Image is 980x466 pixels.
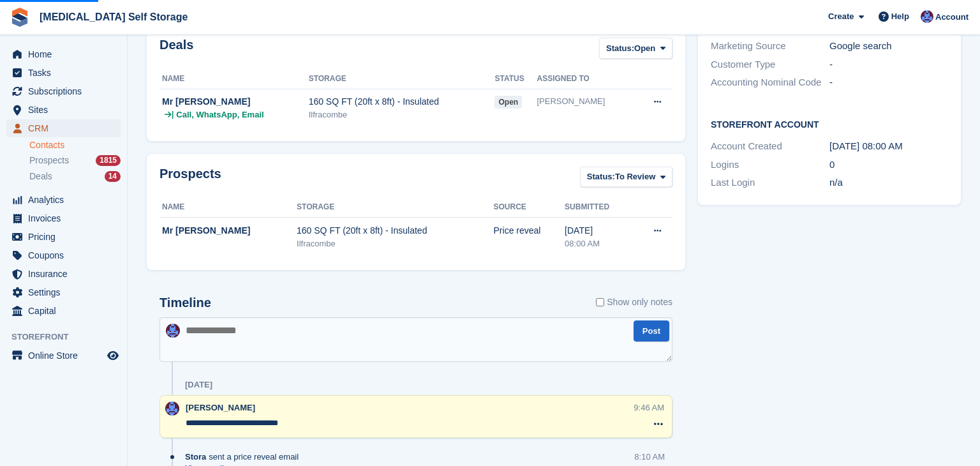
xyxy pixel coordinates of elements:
[615,170,655,183] span: To Review
[711,158,829,172] div: Logins
[165,402,179,416] img: Helen Walker
[829,57,948,72] div: -
[634,451,665,463] div: 8:10 AM
[828,10,854,23] span: Create
[28,302,105,320] span: Capital
[537,69,634,89] th: Assigned to
[297,237,494,250] div: Ilfracombe
[29,139,121,151] a: Contacts
[6,228,121,246] a: menu
[606,42,634,55] span: Status:
[494,197,565,218] th: Source
[6,265,121,283] a: menu
[634,42,655,55] span: Open
[29,170,121,183] a: Deals 14
[596,296,604,309] input: Show only notes
[160,197,297,218] th: Name
[28,209,105,227] span: Invoices
[297,224,494,237] div: 160 SQ FT (20ft x 8ft) - Insulated
[829,139,948,154] div: [DATE] 08:00 AM
[6,283,121,301] a: menu
[176,109,264,121] span: Call, WhatsApp, Email
[711,139,829,154] div: Account Created
[185,451,305,463] div: sent a price reveal email
[105,171,121,182] div: 14
[6,302,121,320] a: menu
[935,11,969,24] span: Account
[309,69,495,89] th: Storage
[105,348,121,363] a: Preview store
[711,39,829,54] div: Marketing Source
[6,191,121,209] a: menu
[309,95,495,109] div: 160 SQ FT (20ft x 8ft) - Insulated
[172,109,174,121] span: |
[29,154,121,167] a: Prospects 1815
[6,347,121,365] a: menu
[829,39,948,54] div: Google search
[28,265,105,283] span: Insurance
[6,246,121,264] a: menu
[28,246,105,264] span: Coupons
[580,167,672,188] button: Status: To Review
[186,403,255,412] span: [PERSON_NAME]
[28,82,105,100] span: Subscriptions
[891,10,909,23] span: Help
[297,197,494,218] th: Storage
[711,57,829,72] div: Customer Type
[29,170,52,183] span: Deals
[587,170,615,183] span: Status:
[10,8,29,27] img: stora-icon-8386f47178a22dfd0bd8f6a31ec36ba5ce8667c1dd55bd0f319d3a0aa187defe.svg
[829,75,948,90] div: -
[6,64,121,82] a: menu
[28,64,105,82] span: Tasks
[96,155,121,166] div: 1815
[28,45,105,63] span: Home
[28,101,105,119] span: Sites
[565,237,632,250] div: 08:00 AM
[565,224,632,237] div: [DATE]
[162,224,297,237] div: Mr [PERSON_NAME]
[160,38,193,61] h2: Deals
[6,101,121,119] a: menu
[565,197,632,218] th: Submitted
[494,96,522,109] span: open
[829,158,948,172] div: 0
[596,296,672,309] label: Show only notes
[160,296,211,310] h2: Timeline
[160,69,309,89] th: Name
[599,38,672,59] button: Status: Open
[11,331,127,343] span: Storefront
[494,69,537,89] th: Status
[634,320,669,342] button: Post
[185,380,212,390] div: [DATE]
[166,324,180,338] img: Helen Walker
[6,82,121,100] a: menu
[160,167,221,190] h2: Prospects
[711,75,829,90] div: Accounting Nominal Code
[634,402,664,414] div: 9:46 AM
[711,117,948,130] h2: Storefront Account
[28,228,105,246] span: Pricing
[921,10,933,23] img: Helen Walker
[829,176,948,190] div: n/a
[6,209,121,227] a: menu
[6,45,121,63] a: menu
[711,176,829,190] div: Last Login
[28,191,105,209] span: Analytics
[28,119,105,137] span: CRM
[494,224,565,237] div: Price reveal
[34,6,193,27] a: [MEDICAL_DATA] Self Storage
[309,109,495,121] div: Ilfracombe
[28,347,105,365] span: Online Store
[537,95,634,108] div: [PERSON_NAME]
[185,451,206,463] span: Stora
[162,95,309,109] div: Mr [PERSON_NAME]
[29,154,69,167] span: Prospects
[6,119,121,137] a: menu
[28,283,105,301] span: Settings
